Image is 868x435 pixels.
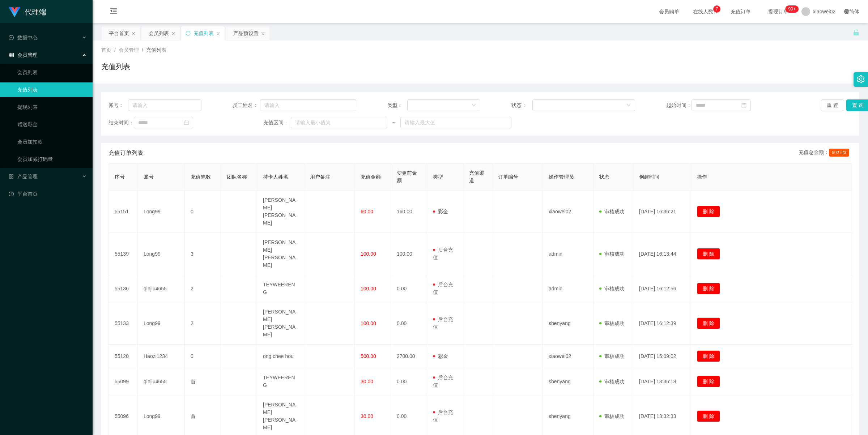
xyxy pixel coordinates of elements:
[433,174,443,180] span: 类型
[844,9,849,14] i: 图标: global
[697,174,707,180] span: 操作
[115,174,125,180] span: 序号
[469,170,484,183] span: 充值渠道
[257,275,304,302] td: TEYWEERENG
[433,409,453,423] span: 后台充值
[799,149,852,157] div: 充值总金额：
[391,191,427,233] td: 160.00
[17,135,87,149] a: 会员加扣款
[361,209,373,214] span: 60.00
[741,103,746,108] i: 图标: calendar
[433,316,453,330] span: 后台充值
[144,174,154,180] span: 账号
[17,82,87,97] a: 充值列表
[599,286,625,291] span: 审核成功
[599,209,625,214] span: 审核成功
[543,233,593,275] td: admin
[109,119,134,127] span: 结束时间：
[186,31,191,36] i: 图标: sync
[101,61,130,72] h1: 充值列表
[138,275,185,302] td: qinjiu4655
[543,191,593,233] td: xiaowei02
[17,152,87,166] a: 会员加减打码量
[257,368,304,395] td: TEYWEERENG
[361,174,381,180] span: 充值金额
[715,5,718,13] p: 7
[185,345,221,368] td: 0
[109,275,138,302] td: 55136
[543,275,593,302] td: admin
[639,174,659,180] span: 创建时间
[786,5,799,13] sup: 1206
[131,31,136,36] i: 图标: close
[114,47,116,53] span: /
[697,248,720,260] button: 删 除
[599,379,625,384] span: 审核成功
[138,345,185,368] td: Haozi1234
[257,191,304,233] td: [PERSON_NAME] [PERSON_NAME]
[185,275,221,302] td: 2
[433,282,453,295] span: 后台充值
[138,368,185,395] td: qinjiu4655
[146,47,166,53] span: 充值列表
[697,410,720,422] button: 删 除
[433,353,448,359] span: 彩金
[433,247,453,260] span: 后台充值
[853,29,859,36] i: 图标: unlock
[633,233,691,275] td: [DATE] 16:13:44
[821,99,844,111] button: 重 置
[433,209,448,214] span: 彩金
[184,120,189,125] i: 图标: calendar
[633,275,691,302] td: [DATE] 16:12:56
[543,345,593,368] td: xiaowei02
[25,0,46,24] h1: 代理端
[697,376,720,387] button: 删 除
[361,379,373,384] span: 30.00
[216,31,220,36] i: 图标: close
[697,350,720,362] button: 删 除
[857,75,865,83] i: 图标: setting
[765,9,792,14] span: 提现订单
[387,119,400,127] span: ~
[9,7,20,17] img: logo.9652507e.png
[599,353,625,359] span: 审核成功
[17,117,87,132] a: 赠送彩金
[185,233,221,275] td: 3
[263,174,288,180] span: 持卡人姓名
[599,251,625,257] span: 审核成功
[543,368,593,395] td: shenyang
[138,233,185,275] td: Long99
[227,174,247,180] span: 团队名称
[391,368,427,395] td: 0.00
[257,233,304,275] td: [PERSON_NAME] [PERSON_NAME]
[263,119,291,127] span: 充值区间：
[361,413,373,419] span: 30.00
[633,191,691,233] td: [DATE] 16:36:21
[109,191,138,233] td: 55151
[9,52,38,58] span: 会员管理
[9,35,38,40] span: 数据中心
[689,9,717,14] span: 在线人数
[261,31,265,36] i: 图标: close
[17,65,87,80] a: 会员列表
[142,47,143,53] span: /
[397,170,417,183] span: 变更前金额
[119,47,139,53] span: 会员管理
[128,99,201,111] input: 请输入
[291,117,387,128] input: 请输入最小值为
[101,47,111,53] span: 首页
[17,100,87,114] a: 提现列表
[109,149,143,157] span: 充值订单列表
[361,353,376,359] span: 500.00
[391,302,427,345] td: 0.00
[310,174,330,180] span: 用户备注
[9,187,87,201] a: 图标: dashboard平台首页
[257,302,304,345] td: [PERSON_NAME] [PERSON_NAME]
[171,31,175,36] i: 图标: close
[191,174,211,180] span: 充值笔数
[109,26,129,40] div: 平台首页
[109,368,138,395] td: 55099
[498,174,518,180] span: 订单编号
[433,375,453,388] span: 后台充值
[260,99,357,111] input: 请输入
